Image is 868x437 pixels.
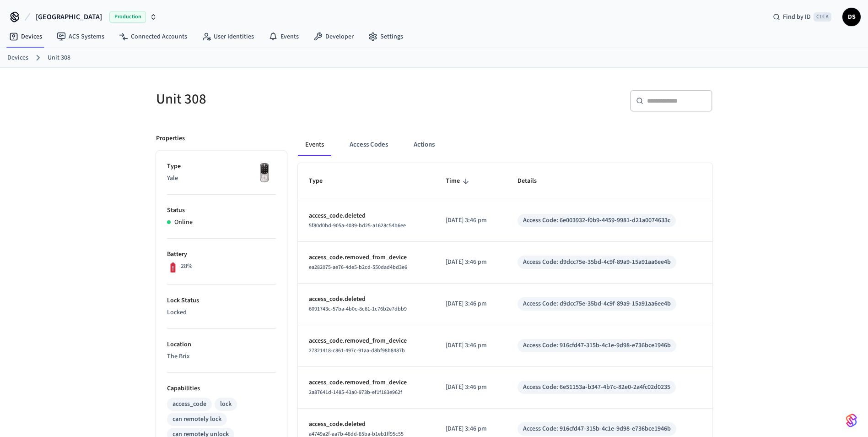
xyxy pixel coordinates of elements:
[220,399,232,409] div: lock
[309,253,424,262] p: access_code.removed_from_device
[446,257,496,267] p: [DATE] 3:46 pm
[167,206,276,215] p: Status
[49,28,112,45] a: ACS Systems
[167,384,276,393] p: Capabilities
[523,299,671,309] div: Access Code: d9dcc75e-35bd-4c9f-89a9-15a91aa6ee4b
[261,28,306,45] a: Events
[783,12,811,22] span: Find by ID
[109,11,146,23] span: Production
[156,134,185,143] p: Properties
[167,296,276,306] p: Lock Status
[523,382,670,392] div: Access Code: 6e51153a-b347-4b7c-82e0-2a4fc02d0235
[309,305,407,313] span: 6091743c-57ba-4b0c-8c61-1c76b2e7dbb9
[309,347,405,355] span: 27321418-c861-497c-91aa-d8bf98b8487b
[309,174,334,188] span: Type
[167,308,276,317] p: Locked
[446,424,496,434] p: [DATE] 3:46 pm
[446,341,496,350] p: [DATE] 3:46 pm
[406,134,442,156] button: Actions
[167,162,276,171] p: Type
[167,174,276,183] p: Yale
[298,134,331,156] button: Events
[167,250,276,259] p: Battery
[523,216,670,225] div: Access Code: 6e003932-f0b9-4459-9981-d21a0074633c
[309,263,407,271] span: ea282075-ae76-4de5-b2cd-550dad4bd3e6
[156,90,429,109] h5: Unit 308
[309,336,424,346] p: access_code.removed_from_device
[306,28,361,45] a: Developer
[446,382,496,392] p: [DATE] 3:46 pm
[446,174,472,188] span: Time
[766,9,839,25] div: Find by IDCtrl K
[814,12,831,22] span: Ctrl K
[167,352,276,361] p: The Brix
[309,420,424,429] p: access_code.deleted
[842,8,861,26] button: DS
[446,216,496,225] p: [DATE] 3:46 pm
[112,28,194,45] a: Connected Accounts
[309,378,424,388] p: access_code.removed_from_device
[843,9,860,25] span: DS
[446,299,496,309] p: [DATE] 3:46 pm
[846,413,857,428] img: SeamLogoGradient.69752ec5.svg
[7,53,28,63] a: Devices
[181,262,193,271] p: 28%
[173,399,206,409] div: access_code
[48,53,70,63] a: Unit 308
[298,134,712,156] div: ant example
[2,28,49,45] a: Devices
[523,424,671,434] div: Access Code: 916cfd47-315b-4c1e-9d98-e736bce1946b
[309,211,424,221] p: access_code.deleted
[523,341,671,350] div: Access Code: 916cfd47-315b-4c1e-9d98-e736bce1946b
[173,415,221,424] div: can remotely lock
[309,295,424,304] p: access_code.deleted
[518,174,549,188] span: Details
[167,340,276,350] p: Location
[253,162,276,185] img: Yale Assure Touchscreen Wifi Smart Lock, Satin Nickel, Front
[361,28,410,45] a: Settings
[523,257,671,267] div: Access Code: d9dcc75e-35bd-4c9f-89a9-15a91aa6ee4b
[174,218,193,227] p: Online
[194,28,261,45] a: User Identities
[309,388,402,396] span: 2a87641d-1485-43a0-973b-ef1f183e962f
[342,134,395,156] button: Access Codes
[309,222,406,229] span: 5f80d0bd-905a-4039-bd25-a1628c54b6ee
[36,11,102,22] span: [GEOGRAPHIC_DATA]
